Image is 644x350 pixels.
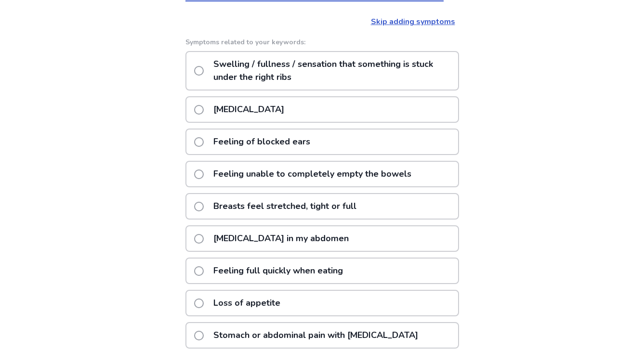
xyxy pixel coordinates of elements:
[208,194,362,219] p: Breasts feel stretched, tight or full
[371,16,455,27] a: Skip adding symptoms
[208,97,290,122] p: [MEDICAL_DATA]
[208,291,286,315] p: Loss of appetite
[208,323,424,348] p: Stomach or abdominal pain with [MEDICAL_DATA]
[185,37,459,47] p: Symptoms related to your keywords:
[208,226,355,251] p: [MEDICAL_DATA] in my abdomen
[208,259,349,283] p: Feeling full quickly when eating
[208,52,458,90] p: Swelling / fullness / sensation that something is stuck under the right ribs
[208,162,417,186] p: Feeling unable to completely empty the bowels
[208,130,316,154] p: Feeling of blocked ears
